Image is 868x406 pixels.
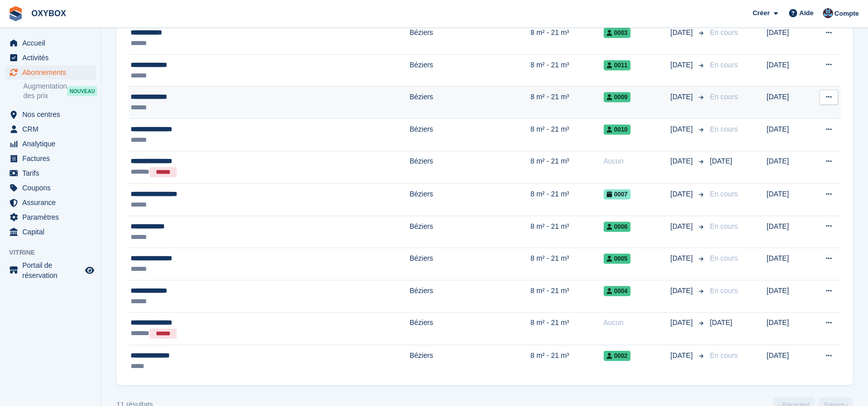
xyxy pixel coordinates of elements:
span: Factures [22,151,83,166]
span: [DATE] [670,221,695,232]
td: 8 m² - 21 m³ [531,345,604,377]
a: menu [5,210,96,224]
span: Analytique [22,137,83,151]
a: menu [5,51,96,65]
span: Augmentation des prix [23,82,67,101]
span: En cours [710,287,738,295]
a: menu [5,36,96,50]
a: menu [5,225,96,239]
span: [DATE] [670,92,695,102]
td: 8 m² - 21 m³ [531,280,604,312]
span: 0010 [604,125,631,135]
td: [DATE] [767,248,805,280]
span: En cours [710,254,738,262]
td: 8 m² - 21 m³ [531,312,604,345]
img: Oriana Devaux [823,8,833,18]
span: [DATE] [670,189,695,199]
span: En cours [710,351,738,359]
td: [DATE] [767,312,805,345]
td: [DATE] [767,184,805,216]
span: [DATE] [670,156,695,167]
td: [DATE] [767,54,805,87]
span: [DATE] [710,318,732,327]
td: [DATE] [767,22,805,55]
span: 0002 [604,351,631,361]
td: Béziers [410,22,531,55]
td: 8 m² - 21 m³ [531,216,604,248]
span: Abonnements [22,65,83,79]
div: Aucun [604,156,670,167]
a: menu [5,195,96,210]
td: 8 m² - 21 m³ [531,22,604,55]
td: Béziers [410,216,531,248]
td: [DATE] [767,151,805,184]
span: CRM [22,122,83,136]
span: Vitrine [9,248,101,258]
td: 8 m² - 21 m³ [531,54,604,87]
td: Béziers [410,118,531,151]
a: Boutique d'aperçu [84,264,96,276]
td: 8 m² - 21 m³ [531,118,604,151]
a: OXYBOX [27,5,70,22]
a: menu [5,122,96,136]
td: [DATE] [767,345,805,377]
td: Béziers [410,280,531,312]
td: Béziers [410,345,531,377]
span: En cours [710,222,738,230]
td: Béziers [410,184,531,216]
td: 8 m² - 21 m³ [531,87,604,119]
span: Compte [835,9,859,19]
a: menu [5,107,96,121]
td: Béziers [410,312,531,345]
span: 0007 [604,189,631,199]
a: menu [5,65,96,79]
td: [DATE] [767,118,805,151]
span: Coupons [22,181,83,195]
a: Augmentation des prix NOUVEAU [23,81,96,101]
td: 8 m² - 21 m³ [531,151,604,184]
span: 0011 [604,60,631,70]
span: En cours [710,190,738,198]
td: Béziers [410,151,531,184]
span: Paramètres [22,210,83,224]
span: En cours [710,61,738,69]
span: En cours [710,125,738,133]
span: [DATE] [670,253,695,264]
span: Portail de réservation [22,260,83,280]
span: En cours [710,28,738,36]
span: Assurance [22,195,83,210]
span: Aide [799,8,813,18]
td: Béziers [410,54,531,87]
span: Tarifs [22,166,83,180]
span: [DATE] [670,60,695,70]
span: [DATE] [710,157,732,165]
td: [DATE] [767,87,805,119]
span: [DATE] [670,124,695,135]
span: Activités [22,51,83,65]
span: [DATE] [670,317,695,328]
td: 8 m² - 21 m³ [531,184,604,216]
span: 0009 [604,92,631,102]
div: NOUVEAU [67,86,97,96]
a: menu [5,260,96,280]
a: menu [5,166,96,180]
span: Accueil [22,36,83,50]
td: Béziers [410,248,531,280]
td: 8 m² - 21 m³ [531,248,604,280]
span: Créer [753,8,770,18]
span: [DATE] [670,286,695,296]
span: 0003 [604,28,631,38]
span: En cours [710,93,738,101]
a: menu [5,181,96,195]
td: [DATE] [767,216,805,248]
span: 0004 [604,286,631,296]
span: 0006 [604,222,631,232]
a: menu [5,151,96,166]
div: Aucun [604,317,670,328]
span: [DATE] [670,27,695,38]
a: menu [5,137,96,151]
img: stora-icon-8386f47178a22dfd0bd8f6a31ec36ba5ce8667c1dd55bd0f319d3a0aa187defe.svg [8,6,23,21]
td: Béziers [410,87,531,119]
span: Capital [22,225,83,239]
span: 0005 [604,254,631,264]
